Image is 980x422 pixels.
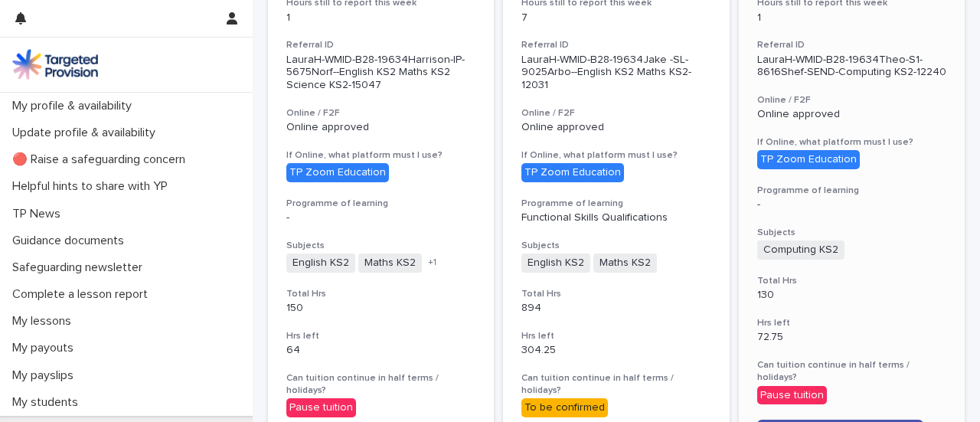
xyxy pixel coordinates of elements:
[12,49,98,80] img: M5nRWzHhSzIhMunXDL62
[521,121,710,134] p: Online approved
[521,163,624,182] div: TP Zoom Education
[286,398,356,417] div: Pause tuition
[521,198,710,210] h3: Programme of learning
[757,198,946,211] p: -
[757,185,946,197] h3: Programme of learning
[286,11,475,25] p: 1
[286,330,475,342] h3: Hrs left
[521,240,710,252] h3: Subjects
[286,302,475,315] p: 150
[757,136,946,149] h3: If Online, what platform must I use?
[286,211,475,224] p: -
[757,150,860,169] div: TP Zoom Education
[757,39,946,51] h3: Referral ID
[286,288,475,300] h3: Total Hrs
[6,179,180,194] p: Helpful hints to share with YP
[6,99,144,113] p: My profile & availability
[757,275,946,287] h3: Total Hrs
[757,11,946,25] p: 1
[757,289,946,302] p: 130
[521,398,608,417] div: To be confirmed
[521,39,710,51] h3: Referral ID
[757,108,946,121] p: Online approved
[286,254,355,273] span: English KS2
[757,240,844,260] span: Computing KS2
[521,211,710,224] p: Functional Skills Qualifications
[358,254,422,273] span: Maths KS2
[521,302,710,315] p: 894
[286,344,475,357] p: 64
[286,198,475,210] h3: Programme of learning
[593,254,657,273] span: Maths KS2
[286,121,475,134] p: Online approved
[286,163,389,182] div: TP Zoom Education
[6,207,73,221] p: TP News
[757,94,946,106] h3: Online / F2F
[521,149,710,162] h3: If Online, what platform must I use?
[521,288,710,300] h3: Total Hrs
[6,260,155,275] p: Safeguarding newsletter
[521,54,710,92] p: LauraH-WMID-B28-19634Jake -SL-9025Arbo--English KS2 Maths KS2-12031
[6,234,136,248] p: Guidance documents
[6,368,86,383] p: My payslips
[428,258,436,267] span: + 1
[286,107,475,119] h3: Online / F2F
[286,39,475,51] h3: Referral ID
[757,227,946,239] h3: Subjects
[6,126,168,140] p: Update profile & availability
[286,54,475,92] p: LauraH-WMID-B28-19634Harrison-IP-5675Norf--English KS2 Maths KS2 Science KS2-15047
[757,359,946,384] h3: Can tuition continue in half terms / holidays?
[757,317,946,329] h3: Hrs left
[6,287,160,302] p: Complete a lesson report
[6,341,86,355] p: My payouts
[6,314,83,329] p: My lessons
[757,386,827,405] div: Pause tuition
[286,240,475,252] h3: Subjects
[6,152,198,167] p: 🔴 Raise a safeguarding concern
[286,149,475,162] h3: If Online, what platform must I use?
[286,372,475,397] h3: Can tuition continue in half terms / holidays?
[521,330,710,342] h3: Hrs left
[6,395,90,410] p: My students
[521,372,710,397] h3: Can tuition continue in half terms / holidays?
[521,11,710,25] p: 7
[521,254,590,273] span: English KS2
[757,331,946,344] p: 72.75
[521,344,710,357] p: 304.25
[521,107,710,119] h3: Online / F2F
[757,54,946,80] p: LauraH-WMID-B28-19634Theo-S1-8616Shef-SEND-Computing KS2-12240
